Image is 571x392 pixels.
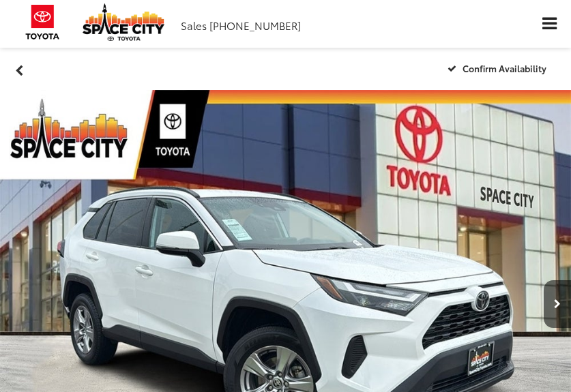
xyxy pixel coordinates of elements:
span: Confirm Availability [463,62,546,74]
span: Sales [181,18,207,33]
span: [PHONE_NUMBER] [209,18,301,33]
img: Space City Toyota [83,3,164,41]
button: Next image [544,280,571,328]
button: Confirm Availability [440,56,558,80]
